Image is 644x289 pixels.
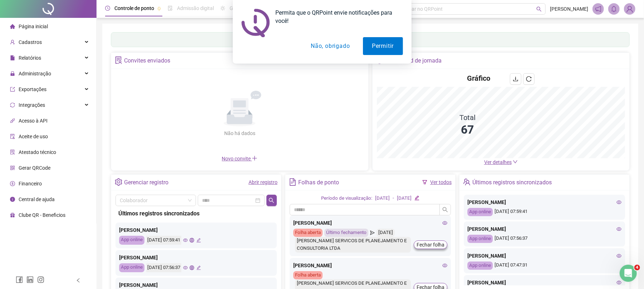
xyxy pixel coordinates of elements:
[10,71,15,76] span: lock
[289,178,296,186] span: file-text
[370,229,375,237] span: send
[19,212,65,218] span: Clube QR - Beneficios
[293,229,323,237] div: Folha aberta
[616,253,621,258] span: eye
[241,9,270,37] img: notification icon
[467,279,621,286] div: [PERSON_NAME]
[10,134,15,139] span: audit
[249,179,277,185] a: Abrir registro
[270,9,403,25] div: Permita que o QRPoint envie notificações para você!
[269,198,274,203] span: search
[467,235,621,243] div: [DATE] 07:56:37
[10,103,15,108] span: sync
[19,165,50,171] span: Gerar QRCode
[10,197,15,202] span: info-circle
[442,207,448,213] span: search
[467,235,493,243] div: App online
[616,200,621,205] span: eye
[377,229,395,237] div: [DATE]
[422,180,427,185] span: filter
[467,208,621,216] div: [DATE] 07:59:41
[293,271,323,279] div: Folha aberta
[467,225,621,233] div: [PERSON_NAME]
[363,37,403,55] button: Permitir
[634,265,640,270] span: 4
[442,220,447,225] span: eye
[10,213,15,218] span: gift
[10,150,15,155] span: solution
[467,252,621,260] div: [PERSON_NAME]
[442,263,447,268] span: eye
[295,237,411,253] div: [PERSON_NAME] SERVICOS DE PLANEJAMENTO E CONSULTORIA LTDA
[414,240,447,249] button: Fechar folha
[19,118,48,124] span: Acesso à API
[19,102,45,108] span: Integrações
[207,129,272,137] div: Não há dados
[19,181,42,186] span: Financeiro
[393,195,394,202] div: -
[397,195,412,202] div: [DATE]
[467,261,493,270] div: App online
[26,276,34,283] span: linkedin
[146,263,181,272] div: [DATE] 07:56:37
[19,71,51,76] span: Administração
[76,278,81,283] span: left
[115,178,122,186] span: setting
[190,265,194,270] span: global
[430,179,452,185] a: Ver todos
[293,219,447,227] div: [PERSON_NAME]
[252,155,257,161] span: plus
[467,261,621,270] div: [DATE] 07:47:31
[37,276,44,283] span: instagram
[119,281,273,289] div: [PERSON_NAME]
[616,280,621,285] span: eye
[321,195,372,202] div: Período de visualização:
[19,134,48,139] span: Aceite de uso
[484,159,512,165] span: Ver detalhes
[19,86,46,92] span: Exportações
[19,196,55,202] span: Central de ajuda
[10,181,15,186] span: dollar
[146,236,181,245] div: [DATE] 07:59:41
[196,238,201,243] span: edit
[119,254,273,261] div: [PERSON_NAME]
[19,149,56,155] span: Atestado técnico
[293,261,447,269] div: [PERSON_NAME]
[463,178,471,186] span: team
[513,76,518,82] span: download
[467,198,621,206] div: [PERSON_NAME]
[118,209,274,218] div: Últimos registros sincronizados
[620,265,637,282] iframe: Intercom live chat
[467,208,493,216] div: App online
[183,265,188,270] span: eye
[119,263,144,272] div: App online
[10,165,15,170] span: qrcode
[472,176,552,189] div: Últimos registros sincronizados
[298,176,339,189] div: Folhas de ponto
[484,159,518,165] a: Ver detalhes down
[467,73,490,83] h4: Gráfico
[16,276,23,283] span: facebook
[119,226,273,234] div: [PERSON_NAME]
[10,87,15,92] span: export
[124,176,168,189] div: Gerenciar registro
[222,156,257,161] span: Novo convite
[190,238,194,243] span: global
[324,229,368,237] div: Último fechamento
[526,76,532,82] span: reload
[10,118,15,123] span: api
[417,241,444,249] span: Fechar folha
[375,195,390,202] div: [DATE]
[196,265,201,270] span: edit
[414,195,419,200] span: edit
[183,238,188,243] span: eye
[513,159,518,164] span: down
[616,226,621,231] span: eye
[302,37,359,55] button: Não, obrigado
[119,236,144,245] div: App online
